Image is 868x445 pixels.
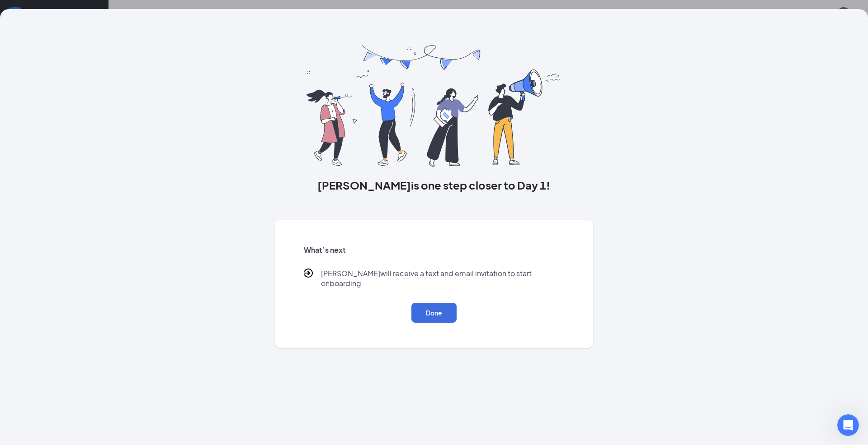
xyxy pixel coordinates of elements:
img: you are all set [307,45,561,167]
button: Done [411,303,457,323]
h3: [PERSON_NAME] is one step closer to Day 1! [275,177,593,193]
h5: What’s next [304,245,564,255]
iframe: Intercom live chat [837,414,859,436]
p: [PERSON_NAME] will receive a text and email invitation to start onboarding [321,269,564,288]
